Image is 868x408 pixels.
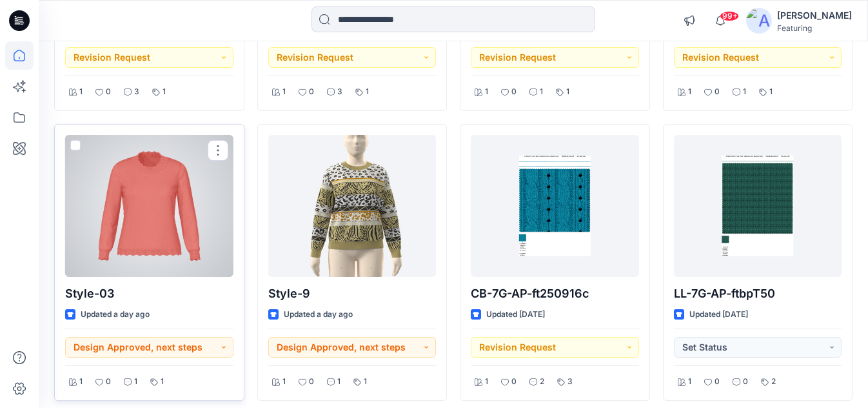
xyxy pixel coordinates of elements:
[715,85,720,99] p: 0
[771,375,776,389] p: 2
[161,375,164,389] p: 1
[674,135,842,277] a: LL-7G-AP-ftbpT50
[268,135,437,277] a: Style-9
[471,135,639,277] a: CB-7G-AP-ft250916c
[743,85,746,99] p: 1
[79,375,83,389] p: 1
[309,375,314,389] p: 0
[511,375,517,389] p: 0
[511,85,517,99] p: 0
[282,85,286,99] p: 1
[79,85,83,99] p: 1
[163,85,166,99] p: 1
[366,85,369,99] p: 1
[743,375,748,389] p: 0
[540,85,543,99] p: 1
[769,85,773,99] p: 1
[134,85,139,99] p: 3
[106,85,111,99] p: 0
[268,285,437,303] p: Style-9
[471,285,639,303] p: CB-7G-AP-ft250916c
[485,375,488,389] p: 1
[540,375,544,389] p: 2
[689,308,748,321] p: Updated [DATE]
[486,308,545,321] p: Updated [DATE]
[337,375,340,389] p: 1
[777,8,852,23] div: [PERSON_NAME]
[309,85,314,99] p: 0
[746,8,772,34] img: avatar
[688,375,691,389] p: 1
[106,375,111,389] p: 0
[674,285,842,303] p: LL-7G-AP-ftbpT50
[688,85,691,99] p: 1
[65,285,233,303] p: Style-03
[566,85,569,99] p: 1
[715,375,720,389] p: 0
[81,308,150,321] p: Updated a day ago
[337,85,342,99] p: 3
[364,375,367,389] p: 1
[65,135,233,277] a: Style-03
[282,375,286,389] p: 1
[777,23,852,33] div: Featuring
[720,11,739,21] span: 99+
[284,308,353,321] p: Updated a day ago
[134,375,137,389] p: 1
[485,85,488,99] p: 1
[567,375,573,389] p: 3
